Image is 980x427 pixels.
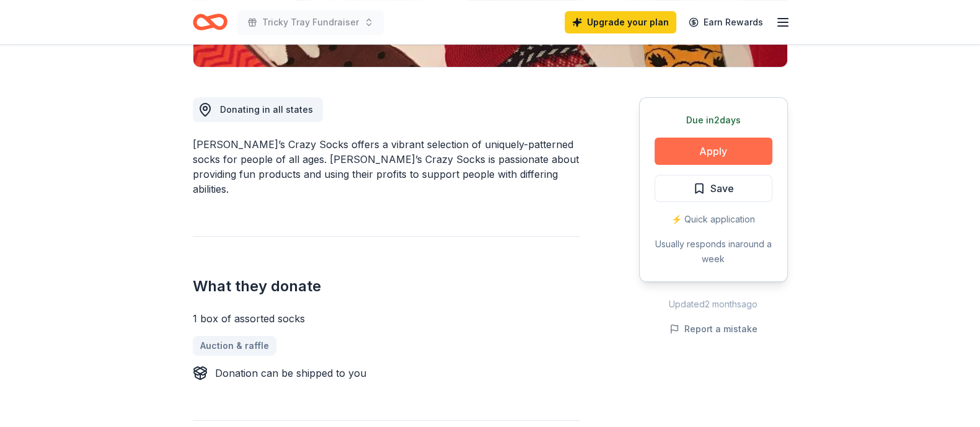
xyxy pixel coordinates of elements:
div: Due in 2 days [655,113,772,128]
a: Earn Rewards [681,11,770,33]
a: Auction & raffle [193,336,276,356]
div: ⚡️ Quick application [655,212,772,227]
button: Apply [655,138,772,165]
span: Tricky Tray Fundraiser [262,15,359,30]
div: Donation can be shipped to you [215,366,366,381]
div: [PERSON_NAME]’s Crazy Socks offers a vibrant selection of uniquely-patterned socks for people of ... [193,137,580,196]
div: Usually responds in around a week [655,237,772,266]
a: Upgrade your plan [565,11,676,33]
button: Report a mistake [669,322,757,337]
a: Home [193,7,227,37]
span: Donating in all states [220,104,313,115]
div: 1 box of assorted socks [193,311,580,326]
button: Save [655,175,772,202]
span: Save [710,180,734,196]
div: Updated 2 months ago [639,297,788,312]
button: Tricky Tray Fundraiser [237,10,384,35]
h2: What they donate [193,276,580,296]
